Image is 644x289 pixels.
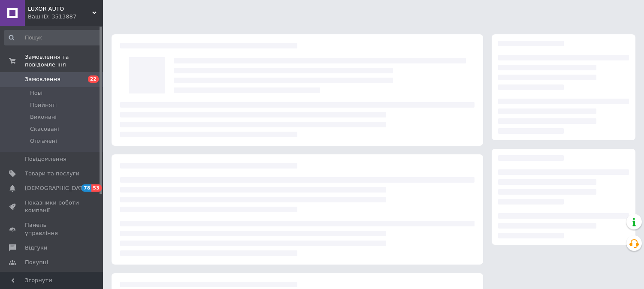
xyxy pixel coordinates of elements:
[25,53,103,69] span: Замовлення та повідомлення
[25,199,79,214] span: Показники роботи компанії
[30,125,59,133] span: Скасовані
[30,137,57,145] span: Оплачені
[28,13,103,21] div: Ваш ID: 3513887
[25,259,48,266] span: Покупці
[25,184,88,192] span: [DEMOGRAPHIC_DATA]
[30,113,57,121] span: Виконані
[4,30,101,45] input: Пошук
[25,221,79,237] span: Панель управління
[30,101,57,109] span: Прийняті
[25,75,60,83] span: Замовлення
[25,244,47,252] span: Відгуки
[25,170,79,178] span: Товари та послуги
[88,75,99,83] span: 22
[28,5,92,13] span: LUXOR AUTO
[91,184,101,192] span: 53
[82,184,91,192] span: 78
[30,89,42,97] span: Нові
[25,155,67,163] span: Повідомлення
